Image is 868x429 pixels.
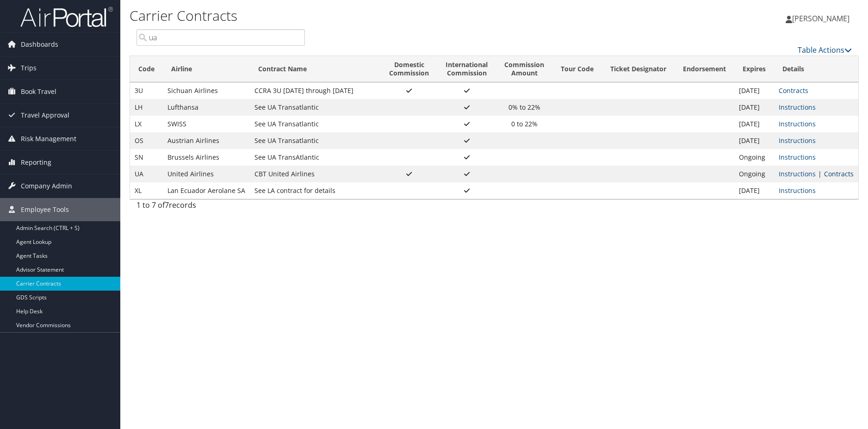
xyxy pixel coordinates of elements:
[250,132,381,149] td: See UA Transatlantic
[163,56,250,82] th: Airline: activate to sort column ascending
[163,116,250,132] td: SWISS
[779,119,816,128] a: View Ticketing Instructions
[21,198,69,221] span: Employee Tools
[774,56,858,82] th: Details: activate to sort column ascending
[163,182,250,199] td: Lan Ecuador Aerolane SA
[21,151,51,174] span: Reporting
[734,132,774,149] td: [DATE]
[734,116,774,132] td: [DATE]
[552,56,602,82] th: Tour Code: activate to sort column ascending
[381,56,437,82] th: DomesticCommission: activate to sort column ascending
[163,82,250,99] td: Sichuan Airlines
[250,149,381,166] td: See UA TransAtlantic
[779,186,816,195] a: View Ticketing Instructions
[496,116,552,132] td: 0 to 22%
[496,56,552,82] th: CommissionAmount: activate to sort column ascending
[21,127,76,150] span: Risk Management
[130,99,163,116] td: LH
[165,200,169,210] span: 7
[21,80,56,103] span: Book Travel
[250,182,381,199] td: See LA contract for details
[136,29,305,46] input: Search
[163,132,250,149] td: Austrian Airlines
[734,56,774,82] th: Expires: activate to sort column ascending
[816,169,824,178] span: |
[734,182,774,199] td: [DATE]
[130,56,163,82] th: Code: activate to sort column descending
[824,169,854,178] a: View Contracts
[779,153,816,162] a: View Ticketing Instructions
[21,174,72,198] span: Company Admin
[130,82,163,99] td: 3U
[779,136,816,145] a: View Ticketing Instructions
[163,149,250,166] td: Brussels Airlines
[21,33,58,56] span: Dashboards
[734,82,774,99] td: [DATE]
[602,56,675,82] th: Ticket Designator: activate to sort column ascending
[20,6,113,28] img: airportal-logo.png
[786,5,859,32] a: [PERSON_NAME]
[734,166,774,182] td: Ongoing
[779,169,816,178] a: View Ticketing Instructions
[734,99,774,116] td: [DATE]
[250,166,381,182] td: CBT United Airlines
[734,149,774,166] td: Ongoing
[163,166,250,182] td: United Airlines
[21,56,37,80] span: Trips
[675,56,734,82] th: Endorsement: activate to sort column ascending
[130,116,163,132] td: LX
[130,182,163,199] td: XL
[250,99,381,116] td: See UA Transatlantic
[250,82,381,99] td: CCRA 3U [DATE] through [DATE]
[437,56,496,82] th: InternationalCommission: activate to sort column ascending
[130,166,163,182] td: UA
[130,132,163,149] td: OS
[792,13,849,24] span: [PERSON_NAME]
[21,104,69,127] span: Travel Approval
[130,149,163,166] td: SN
[496,99,552,116] td: 0% to 22%
[779,86,808,95] a: View Contracts
[779,103,816,112] a: View Ticketing Instructions
[163,99,250,116] td: Lufthansa
[250,116,381,132] td: See UA Transatlantic
[130,6,616,25] h1: Carrier Contracts
[250,56,381,82] th: Contract Name: activate to sort column ascending
[798,45,852,55] a: Table Actions
[136,199,305,215] div: 1 to 7 of records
